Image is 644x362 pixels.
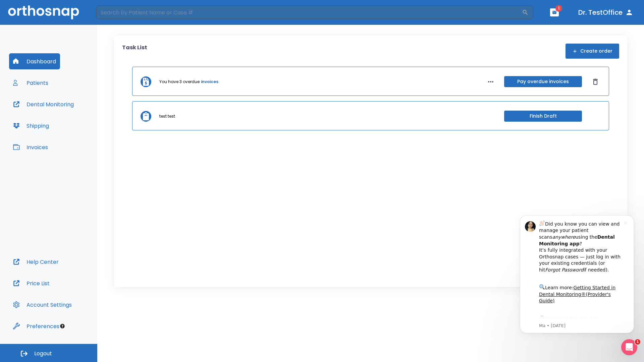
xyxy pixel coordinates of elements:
[9,96,78,112] button: Dental Monitoring
[9,118,53,134] button: Shipping
[555,5,562,12] span: 1
[510,205,644,344] iframe: Intercom notifications message
[122,44,147,59] p: Task List
[9,139,52,155] button: Invoices
[621,339,637,355] iframe: Intercom live chat
[504,111,582,122] button: Finish Draft
[114,14,119,20] button: Dismiss notification
[9,297,76,313] button: Account Settings
[576,6,636,18] button: Dr. TestOffice
[34,350,52,357] span: Logout
[635,339,640,345] span: 1
[159,79,200,85] p: You have 3 overdue
[9,254,63,270] button: Help Center
[29,109,114,143] div: Download the app: | ​ Let us know if you need help getting started!
[8,5,79,19] img: Orthosnap
[9,53,60,69] button: Dashboard
[96,6,522,19] input: Search by Patient Name or Case #
[9,275,54,291] button: Price List
[59,323,65,329] div: Tooltip anchor
[29,111,89,123] a: App Store
[9,318,63,334] button: Preferences
[566,44,619,59] button: Create order
[29,118,114,124] p: Message from Ma, sent 2w ago
[9,75,52,91] button: Patients
[590,76,601,87] button: Dismiss
[201,79,218,85] a: invoices
[159,113,175,119] p: test test
[504,76,582,87] button: Pay overdue invoices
